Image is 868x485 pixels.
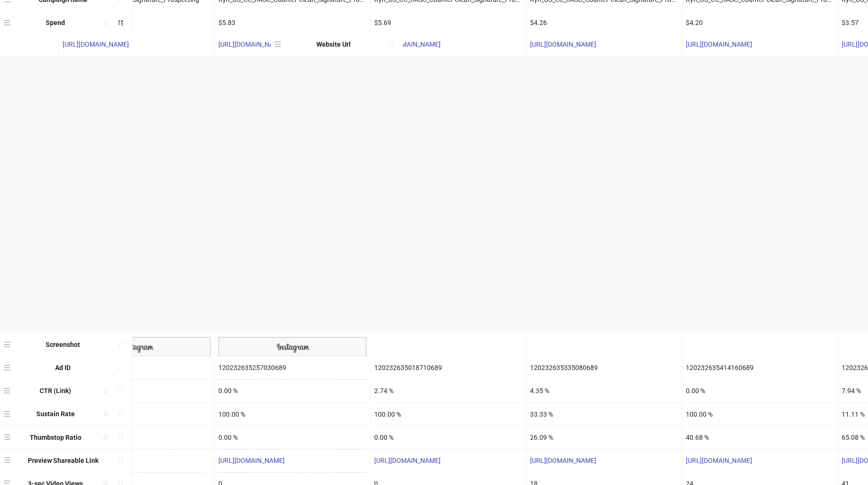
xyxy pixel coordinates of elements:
[102,434,109,440] span: highlight
[46,19,65,26] b: Spend
[117,434,124,440] span: sort-ascending
[4,430,13,445] div: menu
[526,403,682,425] div: 33.33 %
[4,364,10,371] span: menu
[117,364,124,371] span: sort-ascending
[526,379,682,402] div: 4.35 %
[218,457,285,464] a: [URL][DOMAIN_NAME]
[55,364,71,371] b: Ad ID
[370,356,526,379] div: 120232635018710689
[30,434,81,441] b: Thumbstop Ratio
[274,41,281,48] span: menu
[374,41,441,48] a: [URL][DOMAIN_NAME]
[682,379,837,402] div: 0.00 %
[59,426,214,449] div: 0.00 %
[682,426,837,449] div: 40.68 %
[4,360,13,375] div: menu
[215,11,370,34] div: $5.83
[102,387,109,394] span: highlight
[117,387,124,394] span: sort-ascending
[117,457,124,463] span: sort-ascending
[4,387,10,394] span: menu
[530,457,596,464] a: [URL][DOMAIN_NAME]
[686,41,752,48] a: [URL][DOMAIN_NAME]
[4,337,13,352] div: menu
[218,41,285,48] a: [URL][DOMAIN_NAME]
[117,411,124,417] span: sort-ascending
[59,11,214,34] div: $6.55
[4,434,10,440] span: menu
[4,341,10,348] span: menu
[370,11,526,34] div: $5.69
[215,356,370,379] div: 120232635257030689
[686,457,752,464] a: [URL][DOMAIN_NAME]
[4,406,13,421] div: menu
[682,356,837,379] div: 120232635414160689
[59,403,214,425] div: 100.00 %
[102,411,109,417] span: highlight
[4,457,10,463] span: menu
[370,379,526,402] div: 2.74 %
[370,426,526,449] div: 0.00 %
[215,403,370,425] div: 100.00 %
[682,11,837,34] div: $4.20
[215,426,370,449] div: 0.00 %
[117,19,124,26] span: sort-descending
[388,41,394,48] span: sort-ascending
[4,383,13,398] div: menu
[682,403,837,425] div: 100.00 %
[36,410,75,418] b: Sustain Rate
[4,15,13,30] div: menu
[526,11,682,34] div: $4.26
[4,453,13,468] div: menu
[374,457,441,464] a: [URL][DOMAIN_NAME]
[4,411,10,417] span: menu
[117,341,124,348] span: sort-ascending
[316,41,351,48] b: Website Url
[215,379,370,402] div: 0.00 %
[59,356,214,379] div: 120232475385510689
[4,19,10,26] span: menu
[526,356,682,379] div: 120232635335080689
[40,387,71,395] b: CTR (Link)
[46,341,80,348] b: Screenshot
[63,41,129,48] a: [URL][DOMAIN_NAME]
[28,457,98,464] b: Preview Shareable Link
[102,19,109,26] span: highlight
[59,379,214,402] div: 0.41 %
[530,41,596,48] a: [URL][DOMAIN_NAME]
[370,403,526,425] div: 100.00 %
[526,426,682,449] div: 26.09 %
